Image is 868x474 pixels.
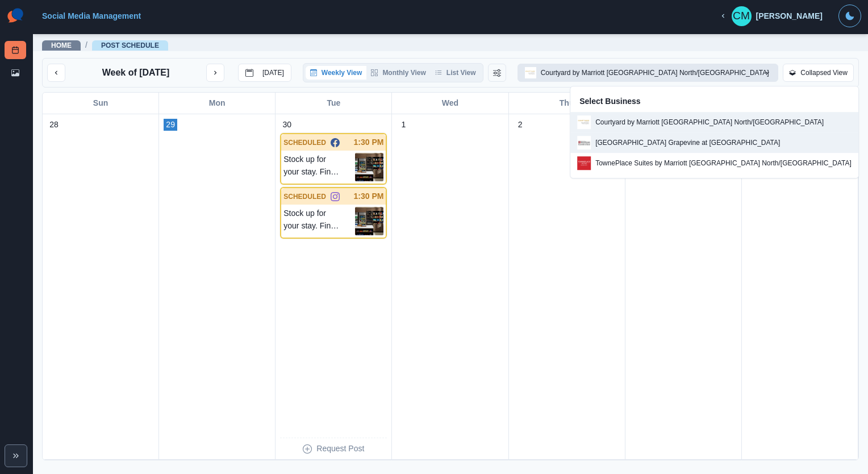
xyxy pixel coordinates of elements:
[283,207,355,235] p: Stock up for your stay. Find everything you need and more at our well-stocked Market, open whenev...
[354,136,384,148] p: 1:30 PM
[5,41,26,59] a: Post Schedule
[262,69,284,77] p: [DATE]
[101,41,159,49] a: Post Schedule
[488,64,506,82] button: Change View Order
[283,138,326,148] p: SCHEDULED
[49,119,59,131] p: 28
[282,119,291,131] p: 30
[354,190,384,202] p: 1:30 PM
[509,93,625,114] div: Thu
[85,39,87,51] span: /
[838,5,861,27] button: Toggle Mode
[577,115,591,129] img: 124569081045821
[595,117,824,127] p: Courtyard by Marriott [GEOGRAPHIC_DATA] North/[GEOGRAPHIC_DATA]
[306,66,367,80] button: Weekly View
[159,93,276,114] div: Mon
[366,66,430,80] button: Monthly View
[51,41,72,49] a: Home
[595,158,852,168] p: TownePlace Suites by Marriott [GEOGRAPHIC_DATA] North/[GEOGRAPHIC_DATA]
[402,119,406,131] p: 1
[43,93,159,114] div: Sun
[42,11,141,20] a: Social Media Management
[42,39,168,51] nav: breadcrumb
[316,443,364,455] p: Request Post
[102,66,170,80] p: Week of [DATE]
[47,64,65,82] button: previous month
[276,93,392,114] div: Tue
[238,64,291,82] button: go to today
[783,64,854,82] button: Collapsed View
[577,156,591,170] img: 370076473555545
[355,153,383,181] img: on8tqy2u75l17kjfb0gt
[525,67,536,78] img: 124569081045821
[756,11,823,21] div: [PERSON_NAME]
[5,444,27,467] button: Expand
[283,192,326,202] p: SCHEDULED
[5,64,26,82] a: Media Library
[355,207,383,235] img: on8tqy2u75l17kjfb0gt
[166,119,175,131] p: 29
[431,66,481,80] button: List View
[579,95,849,107] p: Select Business
[283,153,355,181] p: Stock up for your stay. Find everything you need and more at our well-stocked Market, open whenev...
[206,64,224,82] button: next month
[577,136,591,149] img: 108780150932125
[392,93,508,114] div: Wed
[595,138,780,148] p: [GEOGRAPHIC_DATA] Grapevine at [GEOGRAPHIC_DATA]
[518,119,523,131] p: 2
[733,2,750,30] div: Christine Martinez
[518,64,779,82] button: Courtyard by Marriott [GEOGRAPHIC_DATA] North/[GEOGRAPHIC_DATA]
[710,5,832,27] button: [PERSON_NAME]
